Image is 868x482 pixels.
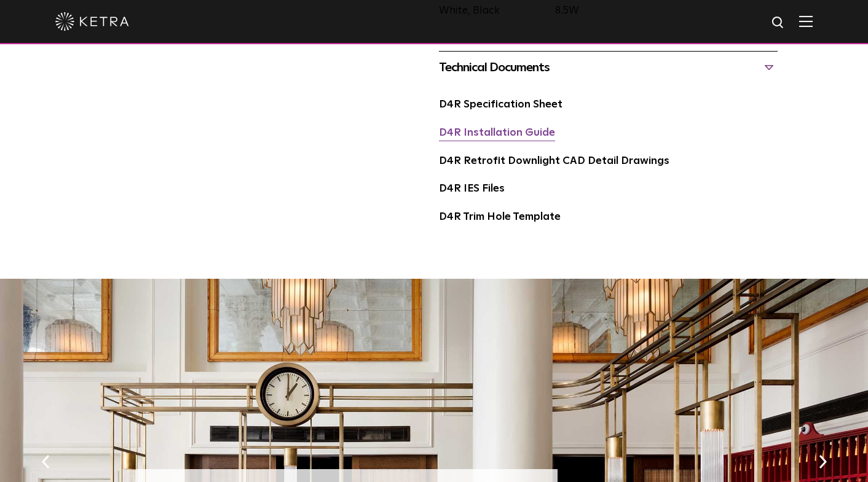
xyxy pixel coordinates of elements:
[816,454,829,470] button: Next
[439,58,778,77] div: Technical Documents
[439,184,505,194] a: D4R IES Files
[439,156,669,166] a: D4R Retrofit Downlight CAD Detail Drawings
[439,212,561,222] a: D4R Trim Hole Template
[55,12,129,31] img: ketra-logo-2019-white
[439,128,555,138] a: D4R Installation Guide
[439,99,562,110] a: D4R Specification Sheet
[771,15,786,31] img: search icon
[799,15,813,27] img: Hamburger%20Nav.svg
[39,454,52,470] button: Previous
